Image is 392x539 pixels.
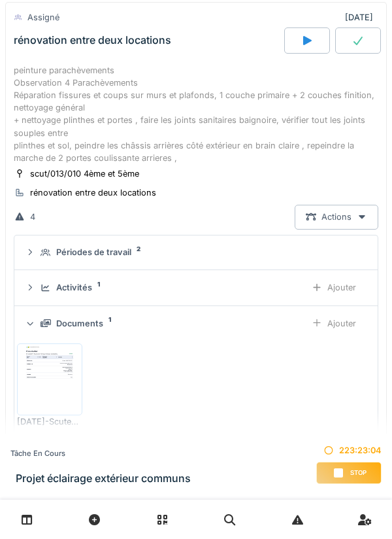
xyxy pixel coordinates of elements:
div: scut/013/010 4ème et 5ème [30,167,139,180]
div: rénovation entre deux locations [30,186,156,199]
div: Activités [56,281,92,294]
div: peinture parachèvements Observation 4 Parachèvements Réparation fissures et coups sur murs et pla... [14,64,378,165]
summary: Périodes de travail2 [20,241,372,265]
div: 4 [30,211,35,223]
h3: Projet éclairage extérieur communs [16,472,191,485]
summary: Activités1Ajouter [20,275,372,300]
summary: Documents1Ajouter [20,311,372,336]
div: [DATE]-Scutenaire-13-étage-4-duplex-[PERSON_NAME].pdf [17,415,82,428]
div: Assigné [27,11,59,24]
span: Stop [350,468,367,478]
div: Ajouter [301,275,367,300]
div: Tâche en cours [10,448,191,459]
div: Actions [295,205,378,229]
div: [DATE] [345,11,378,24]
div: Documents [56,317,103,330]
div: 223:23:04 [316,444,382,457]
div: Périodes de travail [56,246,131,258]
img: jz1hceq2qd3lyfwe89yramcm7bae [20,347,79,412]
div: rénovation entre deux locations [14,34,171,46]
div: Ajouter [301,311,367,336]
